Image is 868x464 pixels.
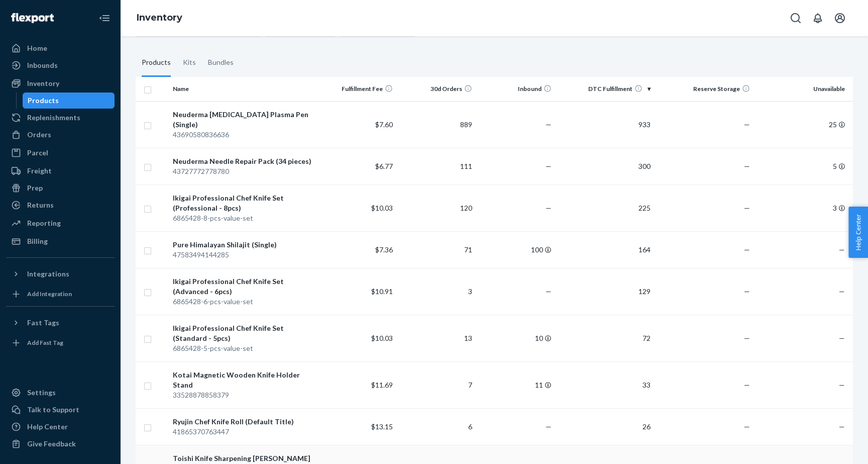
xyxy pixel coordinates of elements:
a: Prep [6,180,115,196]
div: 47583494144285 [173,250,313,260]
a: Talk to Support [6,402,115,418]
button: Fast Tags [6,315,115,331]
div: Ikigai Professional Chef Knife Set (Professional - 8pcs) [173,193,313,213]
span: — [744,287,750,296]
ol: breadcrumbs [129,4,190,33]
td: 72 [556,315,655,361]
div: Billing [27,236,48,246]
a: Returns [6,197,115,213]
td: 5 [754,148,853,184]
div: Settings [27,388,56,398]
span: $10.91 [371,287,393,296]
span: — [839,334,845,342]
span: — [546,422,552,431]
div: Reporting [27,218,61,228]
span: — [546,120,552,129]
div: Prep [27,183,43,193]
div: Home [27,43,47,53]
a: Inventory [137,12,182,23]
img: Flexport logo [11,13,54,23]
td: 6 [397,408,476,445]
a: Add Integration [6,286,115,302]
th: Name [169,77,317,101]
span: — [744,245,750,254]
span: — [839,422,845,431]
span: — [839,381,845,389]
td: 111 [397,148,476,184]
td: 33 [556,361,655,408]
div: Integrations [27,269,69,279]
span: — [744,334,750,342]
td: 225 [556,184,655,231]
div: Kotai Magnetic Wooden Knife Holder Stand [173,370,313,390]
td: 3 [397,268,476,315]
span: — [839,245,845,254]
th: Inbound [476,77,556,101]
a: Products [23,92,115,109]
div: Pure Himalayan Shilajit (Single) [173,240,313,250]
span: — [744,120,750,129]
a: Replenishments [6,110,115,126]
th: DTC Fulfillment [556,77,655,101]
a: Home [6,40,115,56]
span: $6.77 [375,162,393,170]
div: Neuderma [MEDICAL_DATA] Plasma Pen (Single) [173,110,313,130]
div: 6865428-8-pcs-value-set [173,213,313,223]
button: Close Navigation [94,8,115,28]
div: 6865428-5-pcs-value-set [173,343,313,353]
div: Add Integration [27,290,72,298]
span: $11.69 [371,381,393,389]
span: $10.03 [371,204,393,212]
a: Add Fast Tag [6,335,115,351]
a: Settings [6,385,115,401]
div: Ryujin Chef Knife Roll (Default Title) [173,417,313,427]
a: Inventory [6,75,115,91]
span: — [546,287,552,296]
td: 100 [476,231,556,268]
td: 10 [476,315,556,361]
div: Returns [27,200,54,210]
td: 25 [754,101,853,148]
span: Help Center [848,207,868,258]
a: Help Center [6,419,115,435]
th: Unavailable [754,77,853,101]
td: 889 [397,101,476,148]
td: 11 [476,361,556,408]
td: 7 [397,361,476,408]
button: Integrations [6,266,115,282]
button: Open account menu [830,8,850,28]
span: $7.36 [375,245,393,254]
div: Bundles [208,49,234,77]
td: 120 [397,184,476,231]
div: Freight [27,166,52,176]
span: — [546,204,552,212]
div: 43690580836636 [173,130,313,140]
div: Inbounds [27,60,58,70]
a: Billing [6,233,115,249]
div: Products [28,96,59,106]
td: 129 [556,268,655,315]
span: $13.15 [371,422,393,431]
button: Open Search Box [786,8,806,28]
div: Inventory [27,78,59,88]
span: — [546,162,552,170]
div: Ikigai Professional Chef Knife Set (Advanced - 6pcs) [173,276,313,297]
a: Inbounds [6,57,115,73]
th: Fulfillment Fee [317,77,397,101]
span: $10.03 [371,334,393,342]
div: Orders [27,130,51,140]
span: $7.60 [375,120,393,129]
span: — [744,162,750,170]
div: 41865370763447 [173,427,313,437]
td: 71 [397,231,476,268]
a: Reporting [6,215,115,231]
div: 6865428-6-pcs-value-set [173,297,313,307]
td: 26 [556,408,655,445]
div: Talk to Support [27,405,79,415]
div: Kits [183,49,196,77]
td: 164 [556,231,655,268]
span: — [744,422,750,431]
a: Parcel [6,145,115,161]
div: 43727772778780 [173,166,313,176]
td: 300 [556,148,655,184]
